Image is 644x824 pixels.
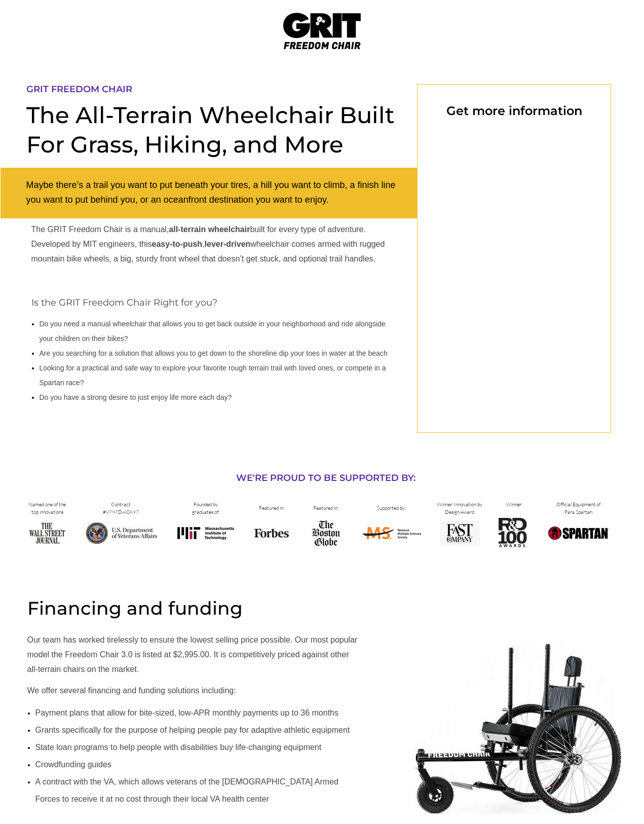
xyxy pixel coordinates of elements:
[26,101,395,158] span: The All-Terrain Wheelchair Built For Grass, Hiking, and More
[26,84,132,95] span: GRIT FREEDOM CHAIR
[27,635,358,673] span: Our team has worked tirelessly to ensure the lowest selling price possible. Our most popular mode...
[35,708,339,717] span: Payment plans that allow for bite-sized, low-APR monthly payments up to 36 months
[40,320,386,343] span: Do you need a manual wheelchair that allows you to get back outside in your neighborhood and ride...
[259,505,284,511] span: Featured in:
[27,597,243,619] span: Financing and funding
[35,743,322,752] span: State loan programs to help people with disabilities buy life-changing equipment
[40,364,386,387] span: Looking for a practical and safe way to explore your favorite rough terrain trail with loved ones...
[26,180,396,205] span: Maybe there’s a trail you want to put beneath your tires, a hill you want to climb, a finish line...
[152,240,203,248] strong: easy-to-push
[28,501,66,515] span: Named one of the top innovations
[192,501,219,515] span: Founded by graduates of:
[446,103,582,118] span: Get more information
[434,133,594,411] iframe: Form 0
[377,505,406,511] span: Supported by:
[556,501,600,515] span: Official Equipment of Para Spartan
[169,225,250,234] strong: all-terrain wheelchair
[313,505,338,511] span: Featured in:
[40,349,388,357] span: Are you searching for a solution that allows you to get down to the shoreline dip your toes in wa...
[27,686,236,695] span: We offer several financing and funding solutions including:
[35,726,350,734] span: Grants specifically for the purpose of helping people pay for adaptive athletic equipment
[35,777,338,803] span: A contract with the VA, which allows veterans of the [DEMOGRAPHIC_DATA] Armed Forces to receive i...
[437,501,482,515] span: Winner, Innovation by Design Award
[31,297,217,308] span: Is the GRIT Freedom Chair Right for you?
[236,472,415,483] span: WE'RE PROUD TO BE SUPPORTED BY:
[103,501,139,515] span: Contract #V797D-60697
[506,501,522,508] span: Winner
[205,240,251,248] strong: lever-driven
[40,393,232,401] span: Do you have a strong desire to just enjoy life more each day?
[35,760,111,769] span: Crowdfunding guides
[31,225,385,263] span: The GRIT Freedom Chair is a manual, built for every type of adventure. Developed by MIT engineers...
